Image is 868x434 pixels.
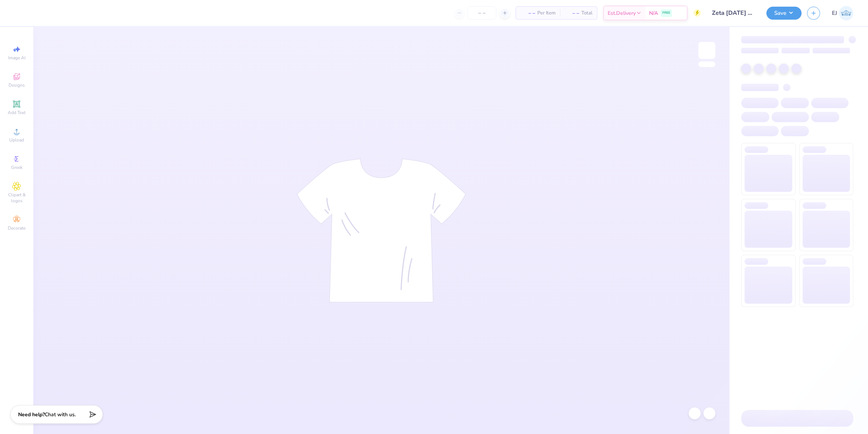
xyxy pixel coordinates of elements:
[4,192,30,204] span: Clipart & logos
[45,411,76,418] span: Chat with us.
[649,9,658,17] span: N/A
[839,6,853,20] img: Edgardo Jr
[8,225,26,231] span: Decorate
[662,10,670,16] span: FREE
[832,6,853,20] a: EJ
[11,164,23,170] span: Greek
[537,9,555,17] span: Per Item
[832,9,837,17] span: EJ
[467,6,496,20] input: – –
[608,9,636,17] span: Est. Delivery
[520,9,535,17] span: – –
[706,6,761,20] input: Untitled Design
[581,9,592,17] span: Total
[9,137,24,143] span: Upload
[297,158,466,303] img: tee-skeleton.svg
[564,9,579,17] span: – –
[766,7,801,20] button: Save
[8,55,26,61] span: Image AI
[8,110,26,116] span: Add Text
[18,411,45,418] strong: Need help?
[9,82,25,88] span: Designs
